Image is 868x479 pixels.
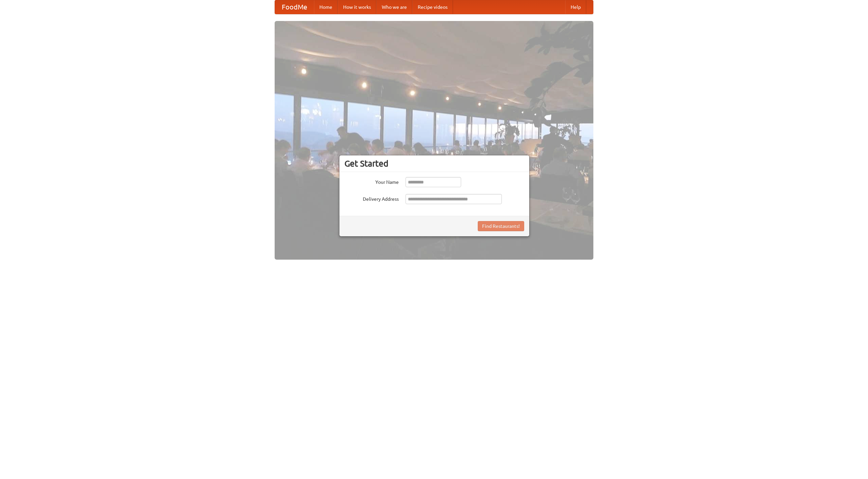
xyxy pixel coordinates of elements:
a: Who we are [376,0,412,14]
button: Find Restaurants! [478,221,524,231]
a: Recipe videos [412,0,453,14]
a: FoodMe [275,0,314,14]
a: How it works [338,0,376,14]
label: Your Name [344,177,399,186]
h3: Get Started [344,158,524,169]
label: Delivery Address [344,194,399,202]
a: Home [314,0,338,14]
a: Help [565,0,586,14]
